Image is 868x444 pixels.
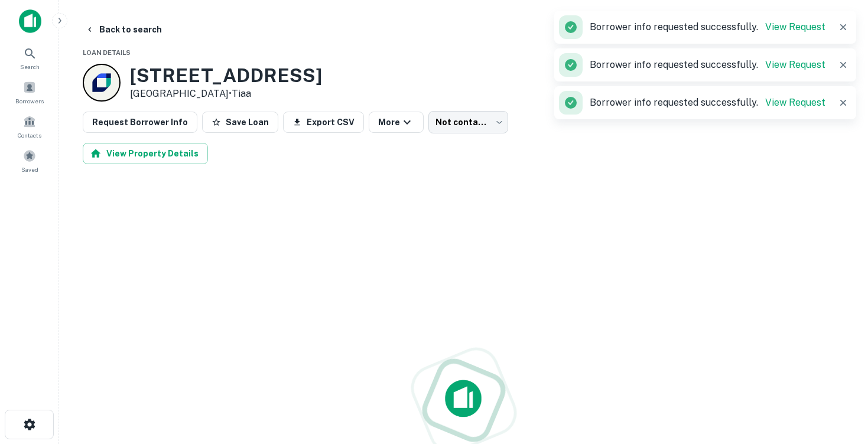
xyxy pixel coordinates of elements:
[4,145,56,177] a: Saved
[283,112,364,133] button: Export CSV
[21,165,38,174] span: Saved
[765,97,825,108] a: View Request
[83,49,131,56] span: Loan Details
[20,62,40,71] span: Search
[809,350,868,406] iframe: Chat Widget
[18,130,41,140] span: Contacts
[80,19,167,40] button: Back to search
[428,111,508,133] div: Not contacted
[4,110,56,142] a: Contacts
[19,9,41,33] img: capitalize-icon.png
[130,87,322,101] p: [GEOGRAPHIC_DATA] •
[202,112,278,133] button: Save Loan
[83,112,197,133] button: Request Borrower Info
[590,58,825,72] p: Borrower info requested successfully.
[765,59,825,70] a: View Request
[765,21,825,32] a: View Request
[232,88,251,99] a: Tiaa
[590,96,825,110] p: Borrower info requested successfully.
[130,64,322,87] h3: [STREET_ADDRESS]
[15,96,44,106] span: Borrowers
[4,42,56,74] a: Search
[369,112,424,133] button: More
[4,76,56,108] a: Borrowers
[590,20,825,34] p: Borrower info requested successfully.
[83,143,208,164] button: View Property Details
